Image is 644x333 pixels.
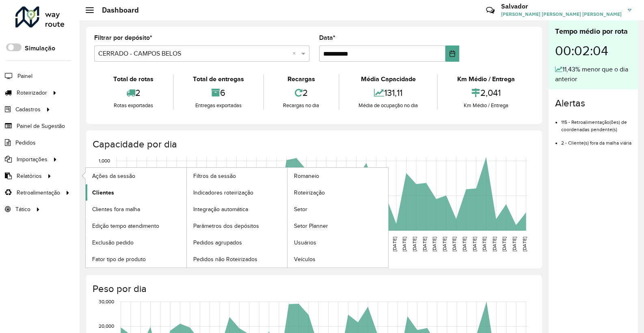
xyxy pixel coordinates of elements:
[187,168,287,184] a: Filtros da sessão
[501,11,622,18] span: [PERSON_NAME] [PERSON_NAME] [PERSON_NAME]
[341,74,435,84] div: Média Capacidade
[294,222,328,230] span: Setor Planner
[501,237,507,251] text: [DATE]
[92,188,114,197] span: Clientes
[287,168,388,184] a: Romaneio
[440,84,532,102] div: 2,041
[266,102,337,110] div: Recargas no dia
[92,222,159,230] span: Edição tempo atendimento
[287,184,388,201] a: Roteirização
[294,255,316,264] span: Veículos
[292,49,299,58] span: Clear all
[561,112,631,133] li: 115 - Retroalimentação(ões) de coordenadas pendente(s)
[522,237,527,251] text: [DATE]
[193,222,259,230] span: Parâmetros dos depósitos
[287,201,388,217] a: Setor
[86,234,186,251] a: Exclusão pedido
[319,33,335,43] label: Data
[452,237,457,251] text: [DATE]
[193,188,253,197] span: Indicadores roteirização
[555,97,631,109] h4: Alertas
[17,155,48,164] span: Importações
[555,65,631,84] div: 11,43% menor que o dia anterior
[17,188,60,197] span: Retroalimentação
[92,255,146,264] span: Fator tipo de produto
[86,218,186,234] a: Edição tempo atendimento
[93,283,534,295] h4: Peso por dia
[412,237,417,251] text: [DATE]
[92,172,135,180] span: Ações da sessão
[96,102,171,110] div: Rotas exportadas
[17,122,65,130] span: Painel de Sugestão
[92,205,140,214] span: Clientes fora malha
[482,237,487,251] text: [DATE]
[341,84,435,102] div: 131,11
[99,158,110,163] text: 1,000
[294,205,307,214] span: Setor
[266,74,337,84] div: Recargas
[17,172,42,180] span: Relatórios
[287,234,388,251] a: Usuários
[440,74,532,84] div: Km Médio / Entrega
[422,237,427,251] text: [DATE]
[472,237,477,251] text: [DATE]
[17,72,32,80] span: Painel
[176,74,261,84] div: Total de entregas
[187,184,287,201] a: Indicadores roteirização
[193,238,242,247] span: Pedidos agrupados
[287,251,388,267] a: Veículos
[294,238,316,247] span: Usuários
[501,2,622,10] h3: Salvador
[187,218,287,234] a: Parâmetros dos depósitos
[193,255,257,264] span: Pedidos não Roteirizados
[25,43,55,53] label: Simulação
[86,184,186,201] a: Clientes
[294,172,319,180] span: Romaneio
[440,102,532,110] div: Km Médio / Entrega
[15,205,30,214] span: Tático
[94,6,139,15] h2: Dashboard
[561,133,631,147] li: 2 - Cliente(s) fora da malha viária
[294,188,325,197] span: Roteirização
[176,102,261,110] div: Entregas exportadas
[96,84,171,102] div: 2
[341,102,435,110] div: Média de ocupação no dia
[432,237,437,251] text: [DATE]
[492,237,497,251] text: [DATE]
[176,84,261,102] div: 6
[392,237,397,251] text: [DATE]
[462,237,467,251] text: [DATE]
[94,33,152,43] label: Filtrar por depósito
[512,237,517,251] text: [DATE]
[482,2,499,19] a: Contato Rápido
[442,237,447,251] text: [DATE]
[99,324,114,329] text: 20,000
[86,168,186,184] a: Ações da sessão
[287,218,388,234] a: Setor Planner
[86,201,186,217] a: Clientes fora malha
[17,89,47,97] span: Roteirizador
[555,37,631,65] div: 00:02:04
[187,234,287,251] a: Pedidos agrupados
[92,238,134,247] span: Exclusão pedido
[193,205,248,214] span: Integração automática
[93,138,534,150] h4: Capacidade por dia
[187,251,287,267] a: Pedidos não Roteirizados
[99,299,114,304] text: 30,000
[555,26,631,37] div: Tempo médio por rota
[15,138,36,147] span: Pedidos
[96,74,171,84] div: Total de rotas
[193,172,236,180] span: Filtros da sessão
[266,84,337,102] div: 2
[402,237,407,251] text: [DATE]
[86,251,186,267] a: Fator tipo de produto
[187,201,287,217] a: Integração automática
[15,105,41,114] span: Cadastros
[445,45,459,62] button: Choose Date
